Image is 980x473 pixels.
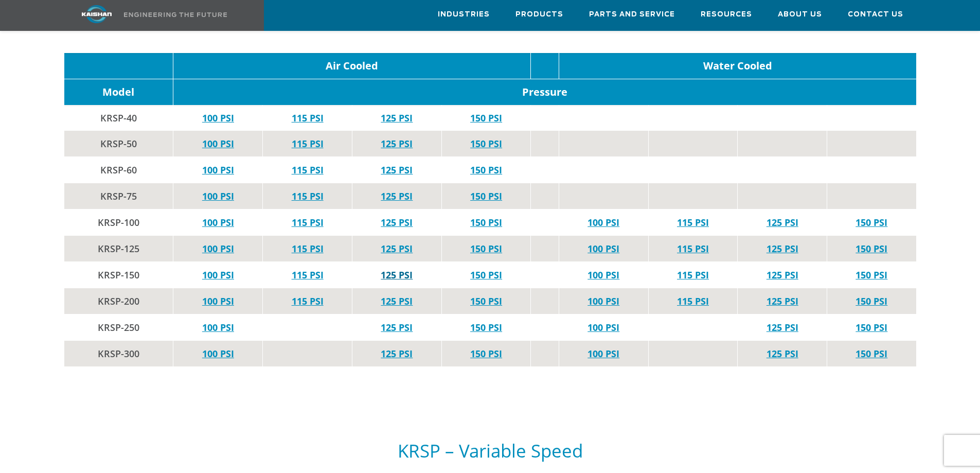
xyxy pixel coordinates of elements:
[856,216,887,229] a: 150 PSI
[438,9,490,21] span: Industries
[292,137,324,150] a: 115 PSI
[589,9,675,21] span: Parts and Service
[381,295,413,307] a: 125 PSI
[515,1,563,28] a: Products
[292,164,324,176] a: 115 PSI
[64,157,173,183] td: KRSP-60
[856,242,887,255] a: 150 PSI
[292,295,324,307] a: 115 PSI
[470,347,502,360] a: 150 PSI
[701,1,752,28] a: Resources
[470,216,502,229] a: 150 PSI
[202,347,234,360] a: 100 PSI
[470,295,502,307] a: 150 PSI
[767,242,798,255] a: 125 PSI
[202,137,234,150] a: 100 PSI
[856,269,887,281] a: 150 PSI
[470,112,502,124] a: 150 PSI
[589,1,675,28] a: Parts and Service
[381,347,413,360] a: 125 PSI
[292,216,324,229] a: 115 PSI
[677,242,709,255] a: 115 PSI
[470,242,502,255] a: 150 PSI
[848,9,903,21] span: Contact Us
[767,216,798,229] a: 125 PSI
[64,209,173,236] td: KRSP-100
[587,321,619,334] a: 100 PSI
[124,12,227,17] img: Engineering the future
[64,262,173,288] td: KRSP-150
[856,347,887,360] a: 150 PSI
[677,295,709,307] a: 115 PSI
[64,79,173,106] td: Model
[848,1,903,28] a: Contact Us
[381,112,413,124] a: 125 PSI
[381,242,413,255] a: 125 PSI
[470,269,502,281] a: 150 PSI
[64,341,173,367] td: KRSP-300
[778,1,822,28] a: About Us
[438,1,490,28] a: Industries
[559,53,916,79] td: Water Cooled
[767,269,798,281] a: 125 PSI
[587,242,619,255] a: 100 PSI
[470,164,502,176] a: 150 PSI
[202,164,234,176] a: 100 PSI
[292,242,324,255] a: 115 PSI
[173,79,916,106] td: Pressure
[470,190,502,202] a: 150 PSI
[587,295,619,307] a: 100 PSI
[767,347,798,360] a: 125 PSI
[778,9,822,21] span: About Us
[58,5,135,23] img: kaishan logo
[173,53,531,79] td: Air Cooled
[202,269,234,281] a: 100 PSI
[470,137,502,150] a: 150 PSI
[202,321,234,334] a: 100 PSI
[64,314,173,341] td: KRSP-250
[515,9,563,21] span: Products
[202,295,234,307] a: 100 PSI
[292,190,324,202] a: 115 PSI
[677,269,709,281] a: 115 PSI
[587,347,619,360] a: 100 PSI
[202,216,234,229] a: 100 PSI
[202,112,234,124] a: 100 PSI
[381,164,413,176] a: 125 PSI
[381,190,413,202] a: 125 PSI
[292,269,324,281] a: 115 PSI
[64,288,173,314] td: KRSP-200
[202,242,234,255] a: 100 PSI
[470,321,502,334] a: 150 PSI
[381,216,413,229] a: 125 PSI
[292,112,324,124] a: 115 PSI
[64,183,173,209] td: KRSP-75
[856,321,887,334] a: 150 PSI
[856,295,887,307] a: 150 PSI
[701,9,752,21] span: Resources
[64,131,173,157] td: KRSP-50
[767,295,798,307] a: 125 PSI
[381,321,413,334] a: 125 PSI
[767,321,798,334] a: 125 PSI
[202,190,234,202] a: 100 PSI
[64,236,173,262] td: KRSP-125
[64,105,173,131] td: KRSP-40
[677,216,709,229] a: 115 PSI
[64,441,916,461] h5: KRSP – Variable Speed
[587,269,619,281] a: 100 PSI
[587,216,619,229] a: 100 PSI
[381,137,413,150] a: 125 PSI
[381,269,413,281] a: 125 PSI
